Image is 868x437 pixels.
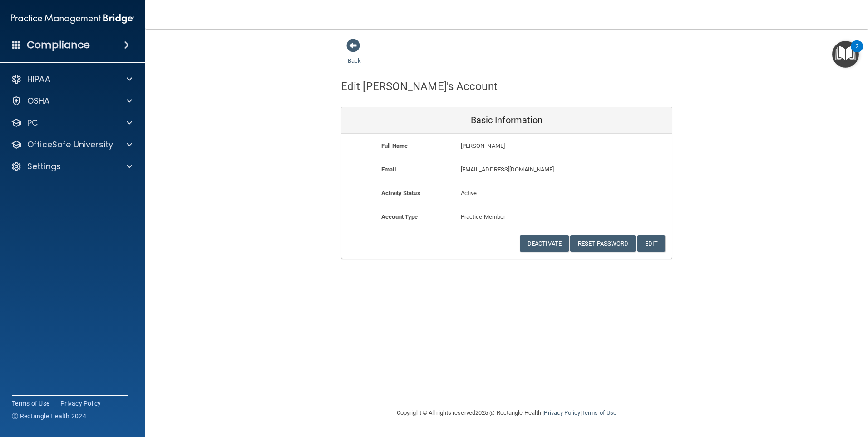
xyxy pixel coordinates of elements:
h4: Edit [PERSON_NAME]'s Account [341,80,498,92]
a: Back [348,46,361,64]
span: Ⓒ Rectangle Health 2024 [12,412,86,421]
iframe: Drift Widget Chat Controller [711,372,857,409]
p: Settings [27,161,61,172]
div: 2 [855,46,858,58]
a: OfficeSafe University [11,139,132,150]
p: OSHA [27,95,50,106]
button: Deactivate [520,235,569,252]
h4: Compliance [27,39,90,51]
button: Open Resource Center, 2 new notifications [832,41,859,68]
a: HIPAA [11,74,132,85]
button: Edit [637,235,665,252]
p: PCI [27,117,40,128]
div: Basic Information [341,107,672,134]
p: [PERSON_NAME] [461,141,606,151]
b: Email [381,166,396,173]
p: [EMAIL_ADDRESS][DOMAIN_NAME] [461,164,606,175]
b: Account Type [381,213,418,220]
p: Practice Member [461,211,553,222]
a: Settings [11,161,132,172]
img: PMB logo [11,10,134,28]
a: Terms of Use [582,409,616,416]
div: Copyright © All rights reserved 2025 @ Rectangle Health | | [341,398,672,427]
p: HIPAA [27,74,50,85]
a: Terms of Use [12,399,49,408]
a: OSHA [11,95,132,106]
a: Privacy Policy [544,409,580,416]
a: Privacy Policy [60,399,101,408]
button: Reset Password [570,235,636,252]
a: PCI [11,117,132,128]
b: Activity Status [381,190,420,196]
b: Full Name [381,142,408,149]
p: Active [461,188,553,199]
p: OfficeSafe University [27,139,113,150]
